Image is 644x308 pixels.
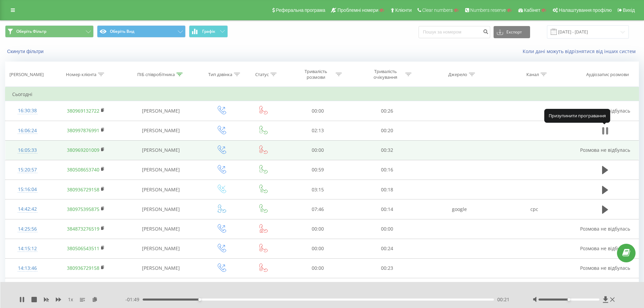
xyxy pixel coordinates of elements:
[12,203,43,216] div: 14:42:42
[497,199,572,219] td: cpc
[5,48,47,54] button: Скинути фільтри
[122,180,200,199] td: [PERSON_NAME]
[67,186,99,193] a: 380936729158
[67,206,99,212] a: 380975395875
[202,29,215,34] span: Графік
[544,109,610,122] div: Призупинити програвання
[5,25,94,38] button: Оберіть Фільтр
[68,296,73,303] span: 1 x
[422,199,497,219] td: google
[353,199,422,219] td: 00:14
[353,160,422,180] td: 00:16
[67,226,99,232] a: 384873276519
[66,72,96,77] div: Номер клієнта
[283,140,352,160] td: 00:00
[97,25,186,38] button: Оберіть Вид
[283,160,352,180] td: 00:59
[5,88,639,101] td: Сьогодні
[353,278,422,298] td: 00:16
[353,121,422,140] td: 00:20
[122,199,200,219] td: [PERSON_NAME]
[353,258,422,278] td: 00:23
[283,101,352,121] td: 00:00
[12,124,43,137] div: 16:06:24
[122,121,200,140] td: [PERSON_NAME]
[137,72,175,77] div: ПІБ співробітника
[580,226,630,232] span: Розмова не відбулась
[9,72,44,77] div: [PERSON_NAME]
[586,72,629,77] div: Аудіозапис розмови
[523,48,639,54] a: Коли дані можуть відрізнятися вiд інших систем
[122,258,200,278] td: [PERSON_NAME]
[353,239,422,258] td: 00:24
[422,278,497,298] td: fb
[12,163,43,176] div: 15:20:57
[580,265,630,271] span: Розмова не відбулась
[12,281,43,294] div: 13:01:13
[12,144,43,157] div: 16:05:33
[283,239,352,258] td: 00:00
[283,219,352,239] td: 00:00
[122,140,200,160] td: [PERSON_NAME]
[67,245,99,252] a: 380506543511
[12,104,43,117] div: 16:30:38
[419,26,490,38] input: Пошук за номером
[497,296,509,303] span: 00:21
[16,29,46,34] span: Оберіть Фільтр
[122,278,200,298] td: [PERSON_NAME]
[353,101,422,121] td: 00:26
[12,183,43,196] div: 15:16:04
[67,265,99,271] a: 380936729158
[255,72,269,77] div: Статус
[67,108,99,114] a: 380969132722
[122,160,200,180] td: [PERSON_NAME]
[208,72,232,77] div: Тип дзвінка
[67,147,99,153] a: 380969201009
[122,239,200,258] td: [PERSON_NAME]
[623,7,635,13] span: Вихід
[283,180,352,199] td: 03:15
[470,7,506,13] span: Numbers reserve
[353,180,422,199] td: 00:18
[568,298,570,301] div: Accessibility label
[422,7,453,13] span: Clear numbers
[494,26,530,38] button: Експорт
[524,7,541,13] span: Кабінет
[189,25,228,38] button: Графік
[448,72,467,77] div: Джерело
[395,7,412,13] span: Клієнти
[353,140,422,160] td: 00:32
[580,108,630,114] span: Розмова не відбулась
[125,296,143,303] span: - 01:49
[12,222,43,236] div: 14:25:56
[298,69,334,80] div: Тривалість розмови
[12,262,43,275] div: 14:13:46
[559,7,612,13] span: Налаштування профілю
[337,7,378,13] span: Проблемні номери
[580,245,630,252] span: Розмова не відбулась
[580,147,630,153] span: Розмова не відбулась
[276,7,326,13] span: Реферальна програма
[122,219,200,239] td: [PERSON_NAME]
[526,72,539,77] div: Канал
[12,242,43,255] div: 14:15:12
[283,199,352,219] td: 07:46
[353,219,422,239] td: 00:00
[283,121,352,140] td: 02:13
[198,298,201,301] div: Accessibility label
[367,69,404,80] div: Тривалість очікування
[497,278,572,298] td: cpc
[283,278,352,298] td: 00:00
[283,258,352,278] td: 00:00
[67,127,99,134] a: 380997876991
[122,101,200,121] td: [PERSON_NAME]
[67,166,99,173] a: 380508653740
